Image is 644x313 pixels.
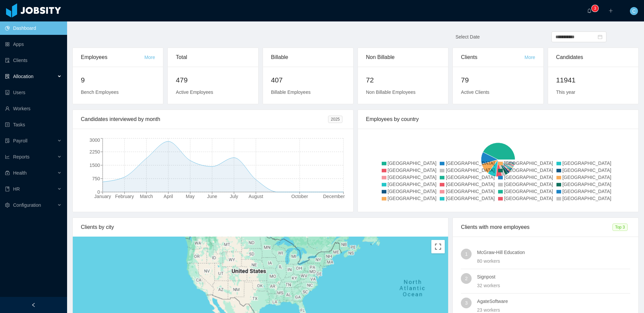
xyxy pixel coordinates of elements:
[5,138,10,143] i: icon: file-protect
[13,154,30,160] span: Reports
[81,110,328,129] div: Candidates interviewed by month
[81,75,155,85] h2: 9
[366,75,440,85] h2: 72
[562,196,611,201] span: [GEOGRAPHIC_DATA]
[465,298,468,308] span: 3
[5,86,62,99] a: icon: robotUsers
[115,194,134,199] tspan: February
[5,203,10,207] i: icon: setting
[504,189,553,194] span: [GEOGRAPHIC_DATA]
[431,240,445,253] button: Toggle fullscreen view
[598,35,602,39] i: icon: calendar
[562,168,611,173] span: [GEOGRAPHIC_DATA]
[328,116,342,123] span: 2025
[81,218,440,237] div: Clients by city
[477,249,630,256] h4: McGraw-Hill Education
[366,110,630,129] div: Employees by country
[455,34,480,40] span: Select Date
[477,257,630,265] div: 80 workers
[592,5,598,12] sup: 3
[556,89,576,95] span: This year
[186,194,195,199] tspan: May
[176,48,250,67] div: Total
[5,102,62,115] a: icon: userWorkers
[504,168,553,173] span: [GEOGRAPHIC_DATA]
[388,161,437,166] span: [GEOGRAPHIC_DATA]
[5,118,62,131] a: icon: profileTasks
[477,273,630,280] h4: Signpost
[366,89,416,95] span: Non Billable Employees
[323,194,345,199] tspan: December
[207,194,217,199] tspan: June
[525,55,535,60] a: More
[461,75,535,85] h2: 79
[81,48,144,67] div: Employees
[13,202,41,208] span: Configuration
[230,194,238,199] tspan: July
[446,175,495,180] span: [GEOGRAPHIC_DATA]
[92,176,100,181] tspan: 750
[446,182,495,187] span: [GEOGRAPHIC_DATA]
[556,75,630,85] h2: 11941
[90,137,100,143] tspan: 3000
[562,161,611,166] span: [GEOGRAPHIC_DATA]
[504,196,553,201] span: [GEOGRAPHIC_DATA]
[94,194,111,199] tspan: January
[13,186,20,192] span: HR
[587,8,592,13] i: icon: bell
[612,224,628,231] span: Top 3
[461,218,612,237] div: Clients with more employees
[90,163,100,168] tspan: 1500
[13,74,34,79] span: Allocation
[556,48,630,67] div: Candidates
[504,182,553,187] span: [GEOGRAPHIC_DATA]
[271,75,345,85] h2: 407
[504,175,553,180] span: [GEOGRAPHIC_DATA]
[291,194,308,199] tspan: October
[446,196,495,201] span: [GEOGRAPHIC_DATA]
[13,170,26,176] span: Health
[140,194,153,199] tspan: March
[5,74,10,79] i: icon: solution
[465,273,468,284] span: 2
[5,171,10,175] i: icon: medicine-box
[388,196,437,201] span: [GEOGRAPHIC_DATA]
[176,89,213,95] span: Active Employees
[388,175,437,180] span: [GEOGRAPHIC_DATA]
[388,168,437,173] span: [GEOGRAPHIC_DATA]
[81,89,119,95] span: Bench Employees
[271,48,345,67] div: Billable
[5,38,62,51] a: icon: appstoreApps
[562,189,611,194] span: [GEOGRAPHIC_DATA]
[477,282,630,289] div: 32 workers
[562,182,611,187] span: [GEOGRAPHIC_DATA]
[164,194,173,199] tspan: April
[249,194,263,199] tspan: August
[271,89,311,95] span: Billable Employees
[504,161,553,166] span: [GEOGRAPHIC_DATA]
[465,249,468,259] span: 1
[5,21,62,35] a: icon: pie-chartDashboard
[144,55,155,60] a: More
[5,154,10,159] i: icon: line-chart
[97,189,100,195] tspan: 0
[388,182,437,187] span: [GEOGRAPHIC_DATA]
[446,161,495,166] span: [GEOGRAPHIC_DATA]
[562,175,611,180] span: [GEOGRAPHIC_DATA]
[5,54,62,67] a: icon: auditClients
[388,189,437,194] span: [GEOGRAPHIC_DATA]
[5,187,10,191] i: icon: book
[461,48,524,67] div: Clients
[461,89,489,95] span: Active Clients
[176,75,250,85] h2: 479
[608,8,613,13] i: icon: plus
[366,48,440,67] div: Non Billable
[90,149,100,154] tspan: 2250
[13,138,28,143] span: Payroll
[632,7,636,15] span: C
[446,168,495,173] span: [GEOGRAPHIC_DATA]
[446,189,495,194] span: [GEOGRAPHIC_DATA]
[594,5,596,12] p: 3
[477,298,630,305] h4: AgateSoftware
